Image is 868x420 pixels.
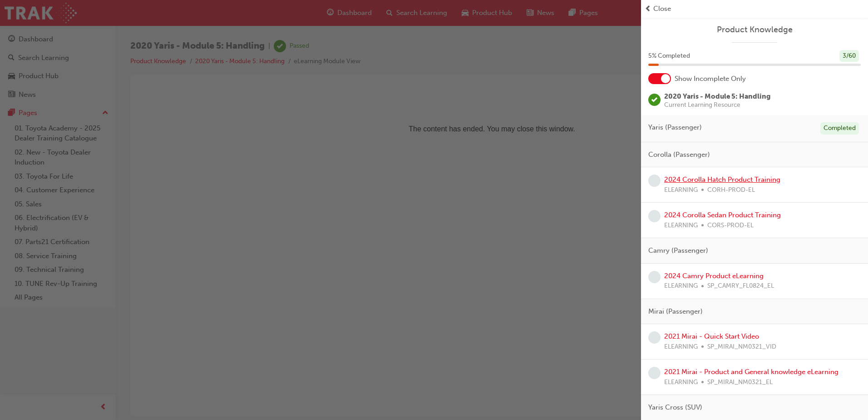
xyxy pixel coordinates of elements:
a: 2024 Corolla Sedan Product Training [664,211,781,219]
span: learningRecordVerb_NONE-icon [648,331,661,344]
span: SP_MIRAI_NM0321_EL [707,377,773,388]
a: Product Knowledge [648,25,861,35]
span: 2020 Yaris - Module 5: Handling [664,92,770,100]
span: SP_CAMRY_FL0824_EL [707,281,774,291]
a: 2024 Camry Product eLearning [664,272,764,280]
span: CORS-PROD-EL [707,220,754,231]
span: ELEARNING [664,342,698,352]
span: ELEARNING [664,377,698,388]
span: SP_MIRAI_NM0321_VID [707,342,776,352]
a: 2021 Mirai - Product and General knowledge eLearning [664,368,838,376]
span: Yaris (Passenger) [648,122,702,133]
span: learningRecordVerb_PASS-icon [648,94,661,106]
span: Mirai (Passenger) [648,306,703,317]
span: learningRecordVerb_NONE-icon [648,367,661,379]
span: prev-icon [645,4,651,14]
span: 5 % Completed [648,51,690,61]
span: ELEARNING [664,281,698,291]
span: ELEARNING [664,220,698,231]
span: Current Learning Resource [664,102,770,108]
span: Yaris Cross (SUV) [648,402,702,413]
span: Show Incomplete Only [675,74,746,84]
a: 2024 Corolla Hatch Product Training [664,175,780,184]
span: Close [653,4,671,14]
span: CORH-PROD-EL [707,185,755,195]
span: learningRecordVerb_NONE-icon [648,175,661,187]
font: The content has ended. You may close this window. [271,36,437,44]
div: Completed [820,122,859,135]
a: 2021 Mirai - Quick Start Video [664,332,759,340]
span: Corolla (Passenger) [648,150,710,160]
span: learningRecordVerb_NONE-icon [648,271,661,283]
span: learningRecordVerb_NONE-icon [648,210,661,222]
div: 3 / 60 [839,50,859,62]
span: Camry (Passenger) [648,245,708,256]
button: prev-iconClose [645,4,864,14]
span: ELEARNING [664,185,698,195]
